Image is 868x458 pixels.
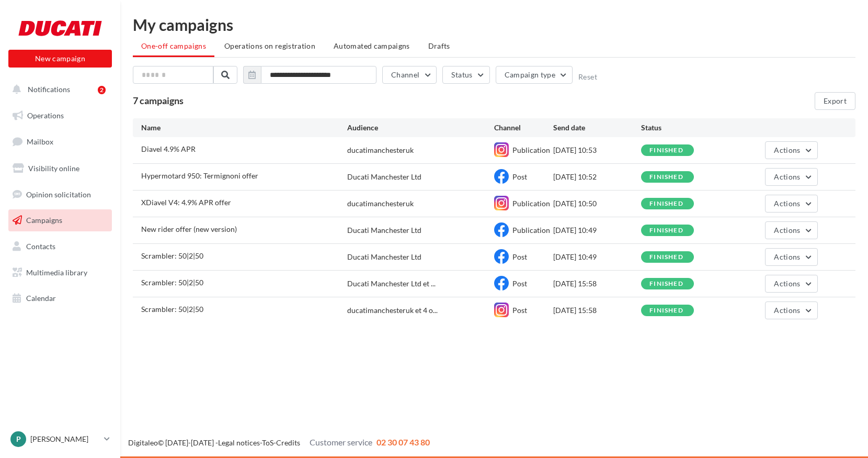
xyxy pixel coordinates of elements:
span: 7 campaigns [133,95,184,106]
button: Notifications 2 [6,79,110,100]
span: Campaigns [26,216,62,225]
div: Ducati Manchester Ltd [347,252,421,262]
span: Customer service [310,437,372,447]
span: Actions [774,306,800,315]
span: Contacts [26,242,55,251]
button: Actions [765,195,817,213]
div: Ducati Manchester Ltd [347,172,421,182]
span: Drafts [428,41,450,50]
div: My campaigns [133,17,855,32]
button: New campaign [8,50,112,68]
a: Campaigns [6,209,114,231]
a: Digitaleo [128,438,158,447]
div: [DATE] 10:50 [553,198,642,209]
div: ducatimanchesteruk [347,145,414,155]
a: ToS [262,438,273,447]
div: [DATE] 10:53 [553,145,642,155]
span: Actions [774,252,800,261]
span: Ducati Manchester Ltd et ... [347,278,436,289]
a: Operations [6,105,114,127]
span: Scrambler: 50|2|50 [141,251,203,260]
span: Diavel 4.9% APR [141,144,196,153]
button: Actions [765,275,817,293]
a: Mailbox [6,130,114,153]
div: ducatimanchesteruk [347,198,414,209]
span: Post [512,279,527,288]
span: Scrambler: 50|2|50 [141,305,203,314]
span: Opinion solicitation [26,189,91,198]
div: [DATE] 10:49 [553,225,642,236]
span: Post [512,252,527,261]
span: Publication [512,199,550,208]
span: Publication [512,146,550,154]
span: Hypermotard 950: Termignoni offer [141,171,258,180]
button: Actions [765,301,817,319]
div: [DATE] 15:58 [553,278,642,289]
span: Publication [512,226,550,234]
div: finished [649,254,683,261]
a: Visibility online [6,158,114,180]
a: Credits [276,438,300,447]
a: Calendar [6,287,114,309]
button: Campaign type [496,66,573,84]
span: Multimedia library [26,268,87,277]
button: Export [815,92,855,110]
span: Calendar [26,294,56,303]
div: Channel [494,122,553,133]
div: [DATE] 10:49 [553,252,642,262]
span: Operations on registration [224,41,315,50]
div: finished [649,200,683,207]
p: [PERSON_NAME] [30,434,100,444]
a: P [PERSON_NAME] [8,429,112,449]
div: [DATE] 10:52 [553,172,642,182]
a: Contacts [6,236,114,258]
span: Actions [774,226,800,234]
span: Visibility online [28,164,79,173]
a: Legal notices [218,438,260,447]
span: Scrambler: 50|2|50 [141,278,203,287]
span: Actions [774,279,800,288]
span: Automated campaigns [334,41,410,50]
button: Actions [765,248,817,266]
div: finished [649,281,683,287]
span: P [16,434,21,444]
div: 2 [98,86,106,94]
button: Reset [578,73,597,81]
a: Opinion solicitation [6,184,114,206]
div: finished [649,307,683,314]
span: Mailbox [27,137,53,146]
button: Actions [765,221,817,239]
div: [DATE] 15:58 [553,305,642,316]
div: Status [641,122,729,133]
div: finished [649,227,683,234]
button: Status [442,66,489,84]
div: finished [649,147,683,154]
button: Actions [765,168,817,186]
span: Operations [27,111,64,120]
span: Post [512,172,527,181]
span: 02 30 07 43 80 [376,437,430,447]
button: Channel [382,66,437,84]
div: Ducati Manchester Ltd [347,225,421,236]
span: Actions [774,146,800,154]
span: New rider offer (new version) [141,225,237,233]
span: Post [512,306,527,315]
a: Multimedia library [6,262,114,284]
button: Actions [765,141,817,159]
div: finished [649,174,683,181]
span: Actions [774,199,800,208]
span: XDiavel V4: 4.9% APR offer [141,198,231,207]
div: Audience [347,122,494,133]
span: Notifications [28,85,70,94]
span: Actions [774,172,800,181]
div: Name [141,122,347,133]
div: Send date [553,122,642,133]
span: © [DATE]-[DATE] - - - [128,438,430,447]
span: ducatimanchesteruk et 4 o... [347,305,438,316]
